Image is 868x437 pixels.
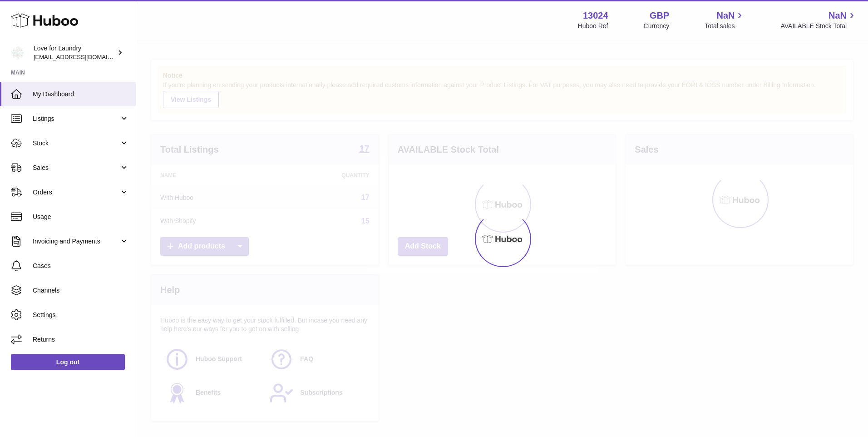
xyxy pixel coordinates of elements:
span: Channels [33,286,129,295]
div: Love for Laundry [34,44,115,61]
a: Log out [11,354,125,370]
span: Listings [33,114,119,123]
span: Returns [33,335,129,344]
span: [EMAIL_ADDRESS][DOMAIN_NAME] [34,53,133,60]
div: Currency [644,22,670,30]
span: Sales [33,164,119,172]
span: AVAILABLE Stock Total [780,22,857,30]
span: Settings [33,311,129,319]
span: NaN [716,10,735,22]
div: Huboo Ref [578,22,608,30]
span: Orders [33,188,119,197]
a: NaN Total sales [705,10,745,30]
span: Stock [33,139,119,148]
a: NaN AVAILABLE Stock Total [780,10,857,30]
img: info@loveforlaundry.co.uk [11,46,25,60]
span: Total sales [705,22,745,30]
span: Invoicing and Payments [33,237,119,246]
span: Usage [33,213,129,221]
span: My Dashboard [33,90,129,99]
span: Cases [33,262,129,270]
strong: 13024 [583,10,608,22]
span: NaN [829,10,847,22]
strong: GBP [650,10,669,22]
